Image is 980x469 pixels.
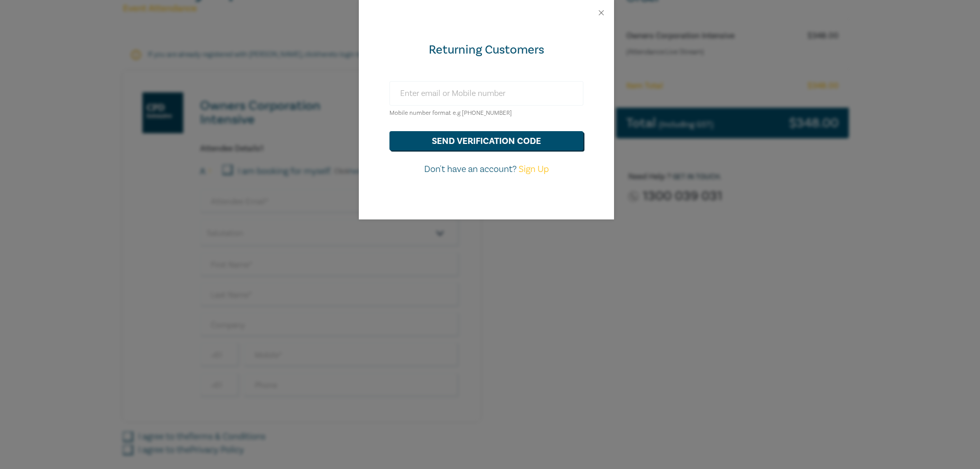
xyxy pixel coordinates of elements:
div: Returning Customers [389,42,583,58]
button: Close [597,8,606,17]
button: send verification code [389,131,583,151]
small: Mobile number format e.g [PHONE_NUMBER] [389,109,512,117]
input: Enter email or Mobile number [389,81,583,106]
p: Don't have an account? [389,163,583,176]
a: Sign Up [519,163,549,175]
